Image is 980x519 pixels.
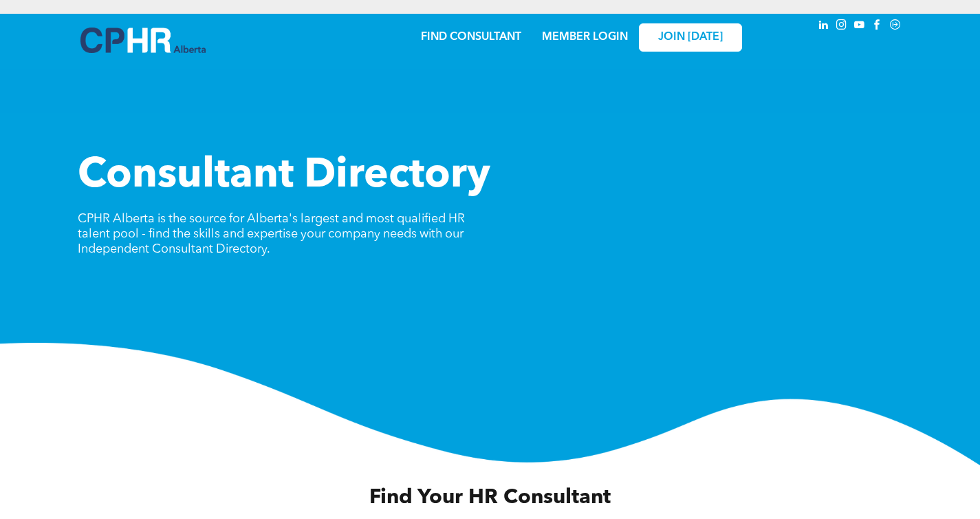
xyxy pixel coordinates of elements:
a: FIND CONSULTANT [421,32,521,43]
span: Find Your HR Consultant [369,487,611,508]
a: instagram [834,17,849,36]
a: youtube [852,17,867,36]
span: Consultant Directory [78,156,490,197]
img: A blue and white logo for cp alberta [80,28,206,53]
a: Social network [888,17,903,36]
a: MEMBER LOGIN [542,32,628,43]
a: linkedin [816,17,831,36]
span: JOIN [DATE] [658,31,723,44]
a: JOIN [DATE] [639,23,742,52]
span: CPHR Alberta is the source for Alberta's largest and most qualified HR talent pool - find the ski... [78,213,465,255]
a: facebook [870,17,885,36]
